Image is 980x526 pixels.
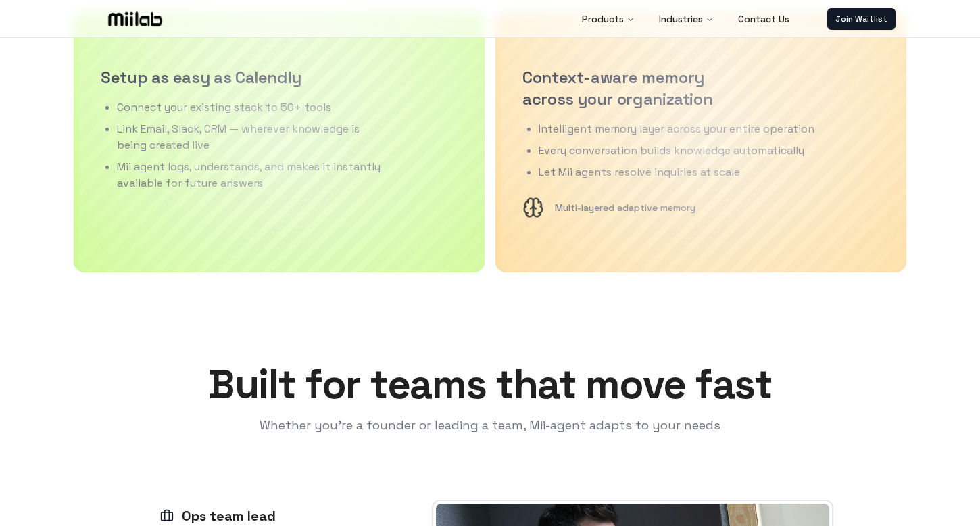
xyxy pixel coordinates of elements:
[208,364,772,405] h2: Built for teams that move fast
[827,8,896,30] a: Join Waitlist
[727,5,800,32] a: Contact Us
[105,9,165,29] img: Logo
[648,5,725,32] button: Industries
[571,5,645,32] button: Products
[84,9,186,29] a: Logo
[160,506,276,525] div: Ops team lead
[571,5,800,32] nav: Main
[208,416,772,435] p: Whether you're a founder or leading a team, Mii-agent adapts to your needs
